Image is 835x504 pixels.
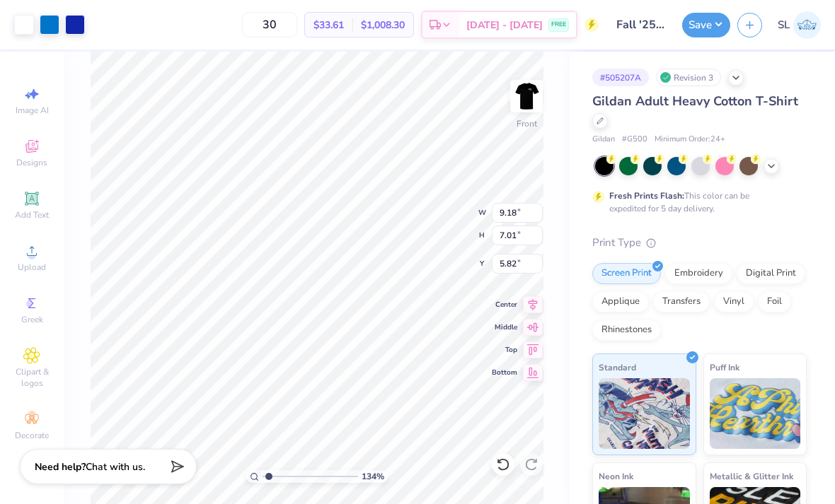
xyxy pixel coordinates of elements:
span: Add Text [15,209,49,221]
div: Applique [592,291,649,312]
div: # 505207A [592,69,649,86]
input: Untitled Design [606,11,675,39]
div: Print Type [592,235,807,251]
span: Center [492,300,517,310]
span: FREE [551,20,566,30]
div: Rhinestones [592,320,661,341]
div: Foil [758,291,791,312]
span: Metallic & Glitter Ink [710,469,793,484]
span: Minimum Order: 24 + [655,134,725,146]
span: [DATE] - [DATE] [466,18,543,33]
div: Screen Print [592,263,661,284]
span: Puff Ink [710,360,739,375]
div: Transfers [653,291,710,312]
input: – – [242,12,297,37]
span: Greek [21,314,43,325]
button: Save [682,13,730,37]
div: Digital Print [737,263,805,284]
span: # G500 [622,134,647,146]
span: 134 % [362,470,384,483]
span: Neon Ink [599,469,633,484]
div: This color can be expedited for 5 day delivery. [609,189,783,215]
div: Embroidery [665,263,732,284]
span: Middle [492,322,517,332]
div: Revision 3 [656,69,721,86]
span: Top [492,345,517,355]
span: Clipart & logos [7,366,57,389]
span: Upload [18,262,46,273]
img: Front [512,82,541,110]
img: Puff Ink [710,378,801,449]
span: Gildan [592,134,615,146]
span: Standard [599,360,636,375]
span: Chat with us. [86,460,145,474]
span: Decorate [15,430,49,441]
a: SL [778,11,821,39]
span: Designs [16,157,47,168]
span: $33.61 [313,18,344,33]
div: Vinyl [714,291,754,312]
img: Standard [599,378,690,449]
span: Bottom [492,368,517,377]
span: $1,008.30 [361,18,405,33]
div: Front [517,117,537,130]
strong: Need help? [35,460,86,474]
strong: Fresh Prints Flash: [609,190,684,201]
span: SL [778,17,790,33]
span: Image AI [16,105,49,116]
img: Siqi Li [793,11,821,39]
span: Gildan Adult Heavy Cotton T-Shirt [592,93,798,110]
